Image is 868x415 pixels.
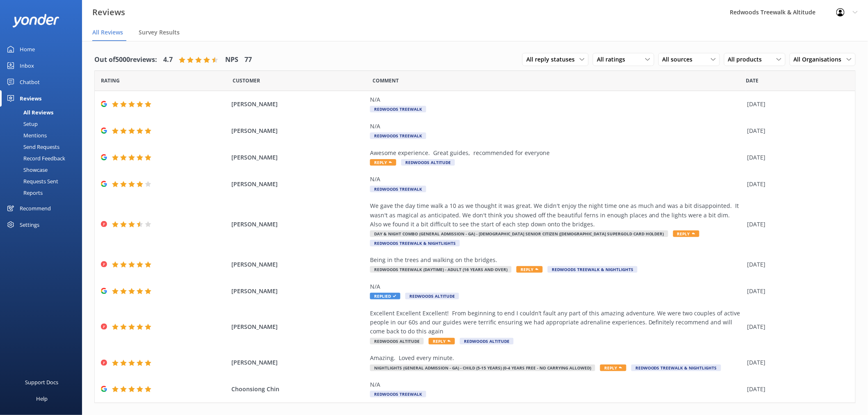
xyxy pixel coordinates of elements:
[370,338,424,344] span: Redwoods Altitude
[20,217,39,233] div: Settings
[231,385,366,394] span: Choonsiong Chin
[747,153,845,162] div: [DATE]
[747,287,845,296] div: [DATE]
[12,14,59,27] img: yonder-white-logo.png
[5,130,82,141] a: Mentions
[5,187,82,198] a: Reports
[5,176,82,187] a: Requests Sent
[92,6,125,19] h3: Reviews
[5,164,48,176] div: Showcase
[94,55,157,65] h4: Out of 5000 reviews:
[548,266,637,273] span: Redwoods Treewalk & Nightlights
[101,77,120,84] span: Date
[460,338,514,344] span: Redwoods Altitude
[747,260,845,269] div: [DATE]
[231,322,366,331] span: [PERSON_NAME]
[139,28,180,36] span: Survey Results
[673,230,699,237] span: Reply
[373,77,399,84] span: Question
[370,293,400,299] span: Replied
[631,365,721,371] span: Redwoods Treewalk & Nightlights
[405,293,459,299] span: Redwoods Altitude
[370,230,668,237] span: Day & Night Combo (General Admission - GA) - [DEMOGRAPHIC_DATA] Senior Citizen ([DEMOGRAPHIC_DATA...
[20,90,41,107] div: Reviews
[370,201,743,229] div: We gave the day time walk a 10 as we thought it was great. We didn't enjoy the night time one as ...
[747,385,845,394] div: [DATE]
[5,118,38,130] div: Setup
[244,55,252,65] h4: 77
[370,95,743,104] div: N/A
[20,200,51,217] div: Recommend
[370,380,743,389] div: N/A
[662,55,698,64] span: All sources
[370,255,743,265] div: Being in the trees and walking on the bridges.
[370,132,426,139] span: Redwoods Treewalk
[5,141,59,153] div: Send Requests
[5,118,82,130] a: Setup
[370,309,743,336] div: Excellent Excellent Excellent! From beginning to end I couldn’t fault any part of this amazing ad...
[370,365,595,371] span: Nightlights (General Admission - GA) - Child (5-15 years) (0-4 years free - no carrying allowed)
[747,126,845,135] div: [DATE]
[370,159,396,166] span: Reply
[5,107,53,118] div: All Reviews
[516,266,543,273] span: Reply
[25,374,59,390] div: Support Docs
[597,55,630,64] span: All ratings
[5,176,58,187] div: Requests Sent
[370,106,426,112] span: Redwoods Treewalk
[20,57,34,74] div: Inbox
[225,55,238,65] h4: NPS
[231,153,366,162] span: [PERSON_NAME]
[233,77,260,84] span: Date
[231,287,366,296] span: [PERSON_NAME]
[794,55,847,64] span: All Organisations
[20,74,40,90] div: Chatbot
[5,153,82,164] a: Record Feedback
[231,358,366,367] span: [PERSON_NAME]
[370,282,743,291] div: N/A
[370,148,743,157] div: Awesome experience. Great guides, recommended for everyone
[231,220,366,229] span: [PERSON_NAME]
[5,141,82,153] a: Send Requests
[5,164,82,176] a: Showcase
[728,55,767,64] span: All products
[5,187,43,198] div: Reports
[746,77,759,84] span: Date
[747,358,845,367] div: [DATE]
[747,220,845,229] div: [DATE]
[370,240,460,246] span: Redwoods Treewalk & Nightlights
[231,100,366,109] span: [PERSON_NAME]
[370,266,512,273] span: Redwoods Treewalk (Daytime) - Adult (16 years and over)
[231,260,366,269] span: [PERSON_NAME]
[370,391,426,397] span: Redwoods Treewalk
[370,175,743,184] div: N/A
[747,322,845,331] div: [DATE]
[370,186,426,192] span: Redwoods Treewalk
[36,390,48,407] div: Help
[163,55,173,65] h4: 4.7
[20,41,35,57] div: Home
[92,28,123,36] span: All Reviews
[231,126,366,135] span: [PERSON_NAME]
[401,159,455,166] span: Redwoods Altitude
[747,180,845,189] div: [DATE]
[526,55,580,64] span: All reply statuses
[429,338,455,344] span: Reply
[5,130,47,141] div: Mentions
[370,122,743,131] div: N/A
[370,353,743,363] div: Amazing. Loved every minute.
[600,365,626,371] span: Reply
[231,180,366,189] span: [PERSON_NAME]
[747,100,845,109] div: [DATE]
[5,107,82,118] a: All Reviews
[5,153,65,164] div: Record Feedback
